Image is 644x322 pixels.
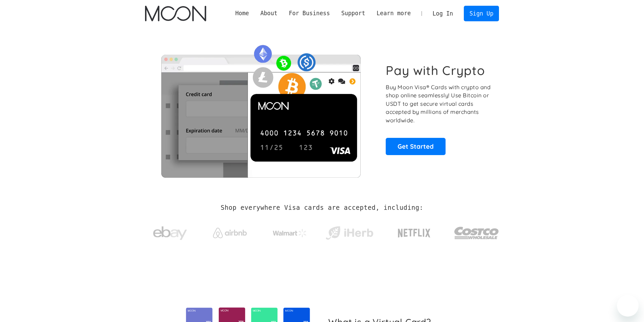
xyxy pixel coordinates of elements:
div: For Business [289,9,330,18]
a: Home [230,9,255,18]
a: Get Started [386,138,446,155]
a: Netflix [384,218,445,245]
iframe: Кнопка запуска окна обмена сообщениями [617,295,639,317]
img: Netflix [397,225,431,242]
div: Learn more [371,9,416,18]
h1: Pay with Crypto [386,63,485,78]
div: For Business [283,9,336,18]
div: Learn more [377,9,411,18]
img: Airbnb [213,228,247,238]
div: About [255,9,283,18]
p: Buy Moon Visa® Cards with crypto and shop online seamlessly! Use Bitcoin or USDT to get secure vi... [386,83,492,125]
img: Moon Logo [145,6,206,21]
a: iHerb [324,218,375,245]
a: Sign Up [464,6,499,21]
a: Costco [454,214,499,249]
img: ebay [153,223,187,244]
img: Costco [454,220,499,246]
a: Airbnb [205,221,255,242]
a: ebay [145,216,195,247]
h2: Shop everywhere Visa cards are accepted, including: [221,204,423,212]
div: Support [341,9,365,18]
div: About [260,9,278,18]
img: Walmart [273,229,307,237]
img: Moon Cards let you spend your crypto anywhere Visa is accepted. [145,40,377,177]
img: iHerb [324,224,375,242]
a: Walmart [264,222,315,241]
a: home [145,6,206,21]
a: Log In [427,6,459,21]
div: Support [336,9,371,18]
